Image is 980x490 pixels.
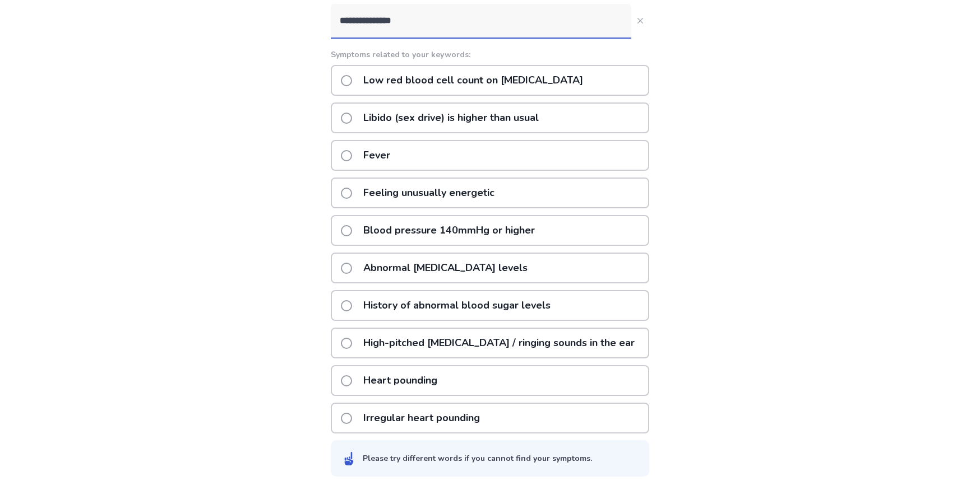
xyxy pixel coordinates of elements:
input: Close [331,4,631,38]
p: Blood pressure 140mmHg or higher [357,216,542,245]
p: Irregular heart pounding [357,404,487,432]
p: Symptoms related to your keywords: [331,49,649,60]
p: Fever [357,141,397,170]
button: Close [631,12,649,30]
p: Feeling unusually energetic [357,179,501,207]
p: Low red blood cell count on [MEDICAL_DATA] [357,66,590,95]
p: Heart pounding [357,366,444,395]
div: Please try different words if you cannot find your symptoms. [363,452,592,464]
p: Abnormal [MEDICAL_DATA] levels [357,254,534,282]
p: History of abnormal blood sugar levels [357,291,557,320]
p: Libido (sex drive) is higher than usual [357,104,546,132]
p: High-pitched [MEDICAL_DATA] / ringing sounds in the ear [357,329,641,357]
